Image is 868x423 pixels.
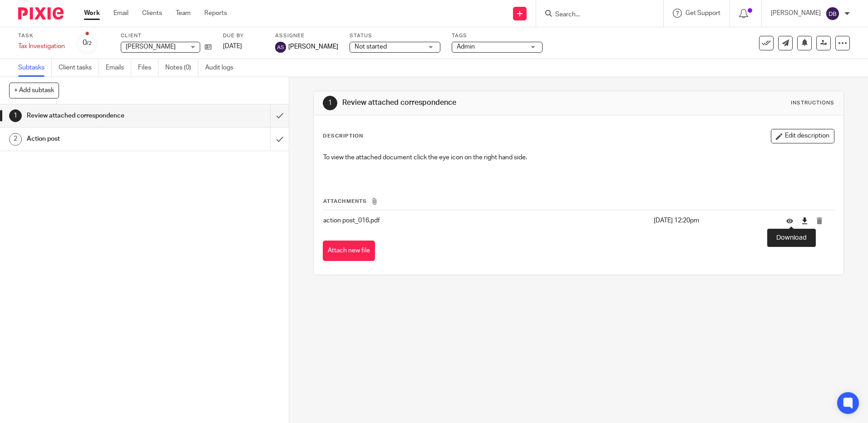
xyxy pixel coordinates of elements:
[113,9,128,18] a: Email
[59,59,99,77] a: Client tasks
[106,59,131,77] a: Emails
[355,44,387,50] span: Not started
[275,32,338,39] label: Assignee
[654,216,773,225] p: [DATE] 12:20pm
[771,9,821,18] p: [PERSON_NAME]
[825,6,840,21] img: svg%3E
[323,96,337,110] div: 1
[791,99,834,107] div: Instructions
[457,44,475,50] span: Admin
[18,59,52,77] a: Subtasks
[27,109,183,123] h1: Review attached correspondence
[9,109,22,122] div: 1
[204,9,227,18] a: Reports
[223,43,242,49] span: [DATE]
[165,59,198,77] a: Notes (0)
[342,98,598,108] h1: Review attached correspondence
[83,38,92,48] div: 0
[686,10,720,16] span: Get Support
[121,32,212,39] label: Client
[771,129,834,143] button: Edit description
[176,9,191,18] a: Team
[18,7,64,20] img: Pixie
[288,42,338,51] span: [PERSON_NAME]
[27,132,183,146] h1: Action post
[223,32,264,39] label: Due by
[18,42,65,51] div: Tax Investigation
[138,59,158,77] a: Files
[142,9,162,18] a: Clients
[323,133,363,140] p: Description
[9,83,59,98] button: + Add subtask
[323,153,833,162] p: To view the attached document click the eye icon on the right hand side.
[275,42,286,53] img: svg%3E
[205,59,240,77] a: Audit logs
[801,216,808,225] a: Download
[18,32,65,39] label: Task
[87,41,92,46] small: /2
[323,199,367,204] span: Attachments
[452,32,542,39] label: Tags
[350,32,440,39] label: Status
[323,216,649,225] p: action post_016.pdf
[84,9,100,18] a: Work
[323,241,375,261] button: Attach new file
[554,11,636,19] input: Search
[126,44,176,50] span: [PERSON_NAME]
[9,133,22,146] div: 2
